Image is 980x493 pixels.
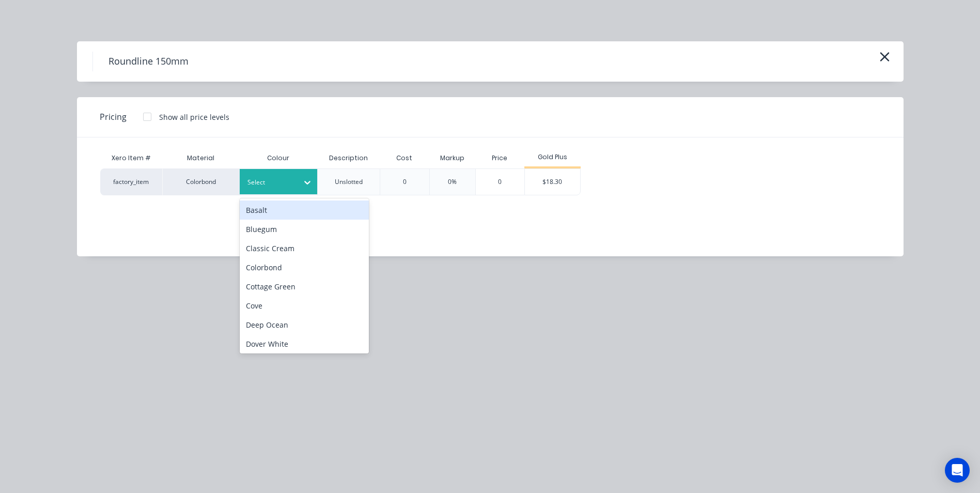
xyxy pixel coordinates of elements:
[240,277,369,296] div: Cottage Green
[525,169,580,195] div: $18.30
[100,168,162,195] div: factory_item
[321,145,376,171] div: Description
[945,458,970,483] div: Open Intercom Messenger
[162,148,240,168] div: Material
[335,177,363,187] div: Unslotted
[380,148,429,168] div: Cost
[240,201,369,220] div: Basalt
[92,52,204,71] h4: Roundline 150mm
[403,177,407,187] div: 0
[240,258,369,277] div: Colorbond
[475,148,525,168] div: Price
[159,112,229,122] div: Show all price levels
[100,111,127,123] span: Pricing
[100,148,162,168] div: Xero Item #
[240,296,369,315] div: Cove
[240,239,369,258] div: Classic Cream
[524,152,581,162] div: Gold Plus
[240,220,369,239] div: Bluegum
[240,148,317,168] div: Colour
[240,334,369,353] div: Dover White
[476,169,525,195] div: 0
[448,177,457,187] div: 0%
[240,315,369,334] div: Deep Ocean
[429,148,475,168] div: Markup
[162,168,240,195] div: Colorbond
